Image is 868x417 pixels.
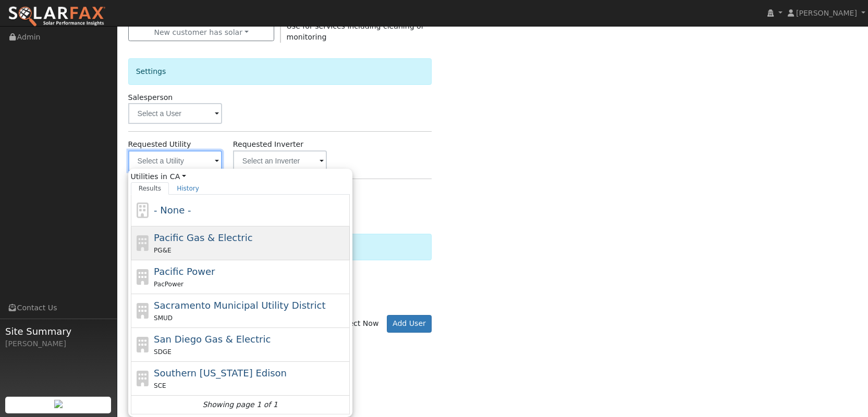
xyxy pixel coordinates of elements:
span: Pacific Power [154,266,215,277]
i: Showing page 1 of 1 [202,399,277,410]
input: Select a Utility [128,150,222,171]
span: [PERSON_NAME] [796,9,857,17]
span: Use for services including cleaning or monitoring [287,22,424,41]
img: SolarFax [8,6,106,28]
span: Pacific Gas & Electric [154,232,252,243]
div: Settings [128,58,432,85]
label: Requested Utility [128,139,191,150]
span: San Diego Gas & Electric [154,334,271,345]
div: [PERSON_NAME] [5,338,112,349]
span: SDGE [154,348,172,356]
input: Select a User [128,103,222,124]
span: PacPower [154,281,184,288]
span: Utilities in [131,171,350,182]
span: SMUD [154,314,173,322]
span: PG&E [154,247,171,254]
a: Results [131,182,169,195]
label: Requested Inverter [233,139,303,150]
button: Add User [387,315,432,333]
span: Southern [US_STATE] Edison [154,368,287,378]
button: New customer has solar [128,24,275,42]
span: Site Summary [5,324,112,338]
a: History [169,182,207,195]
span: - None - [154,205,191,216]
input: Select an Inverter [233,150,327,171]
label: Salesperson [128,92,173,103]
a: CA [170,171,186,182]
img: retrieve [54,400,63,408]
span: SCE [154,382,166,389]
span: Sacramento Municipal Utility District [154,300,325,311]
